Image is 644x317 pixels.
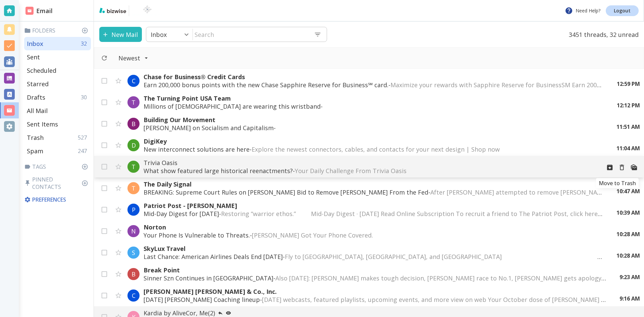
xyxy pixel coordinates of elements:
[24,27,91,34] p: Folders
[144,167,596,175] p: What show featured large historical reenactments? -
[144,73,603,81] p: Chase for Business® Credit Cards
[27,80,49,88] p: Starred
[144,137,603,145] p: DigiKey
[27,147,43,155] p: Spam
[565,7,600,15] p: Need Help?
[27,120,58,128] p: Sent Items
[78,147,90,155] p: 247
[132,206,136,214] p: P
[144,102,603,110] p: Millions of [DEMOGRAPHIC_DATA] are wearing this wristband -
[131,227,136,235] p: N
[616,161,628,173] button: Move to Trash
[252,145,599,153] span: Explore the newest connectors, cables, and contacts for your next design | Shop now ‌ ‌ ‌ ‌ ‌ ‌ ‌...
[616,209,640,216] p: 10:39 AM
[620,273,640,281] p: 9:23 AM
[23,193,91,206] div: Preferences
[24,77,91,91] div: Starred
[132,249,135,257] p: S
[620,295,640,302] p: 9:16 AM
[617,80,640,88] p: 12:59 PM
[27,40,43,48] p: Inbox
[99,8,126,13] img: bizwise
[144,159,596,167] p: Trivia Oasis
[151,31,167,39] p: Inbox
[24,37,91,50] div: Inbox32
[144,309,607,317] p: Kardia by AliveCor, Me (2)
[617,102,640,109] p: 12:12 PM
[27,66,56,74] p: Scheduled
[131,270,136,278] p: B
[144,274,606,282] p: Sinner Szn Continues in [GEOGRAPHIC_DATA] -
[144,287,606,296] p: [PERSON_NAME] [PERSON_NAME] & Co., Inc.
[132,292,136,300] p: C
[144,210,603,218] p: Mid-Day Digest for [DATE] -
[98,52,110,64] button: Refresh
[628,161,640,173] button: Mark as Unread
[81,94,90,101] p: 30
[112,51,155,65] button: Filter
[616,188,640,195] p: 10:47 AM
[323,102,490,110] span: ‌ ‌ ‌ ‌ ‌ ‌ ‌ ‌ ‌ ‌ ‌ ‌ ‌ ‌ ‌ ‌ ‌ ‌ ‌ ‌ ‌ ‌ ‌ ‌ ‌ ‌ ‌ ‌ ‌ ‌ ‌ ‌ ‌ ‌ ‌ ‌ ‌ ‌ ‌ ‌ ‌ ‌ ‌ ‌ ‌ ‌ ‌ ‌ ‌...
[25,6,53,15] h2: Email
[144,266,606,274] p: Break Point
[24,144,91,158] div: Spam247
[144,116,603,124] p: Building Our Movement
[131,163,136,171] p: T
[131,184,136,192] p: T
[24,104,91,117] div: All Mail
[616,123,640,130] p: 11:51 AM
[24,131,91,144] div: Trash527
[144,223,603,231] p: Norton
[596,178,639,188] div: Move to Trash
[606,5,639,16] a: Logout
[144,245,603,253] p: SkyLux Travel
[193,28,309,41] input: Search
[226,310,231,316] svg: Your most recent message has not been opened yet
[78,134,90,141] p: 527
[276,124,386,132] span: ͏‌ ͏‌ ͏‌ ͏‌ ͏‌ ͏‌ ͏‌ ͏‌ ͏‌ ͏‌ ͏‌ ͏‌ ͏‌ ͏‌ ͏‌ ͏‌ ͏‌ ͏‌ ͏‌ ͏‌ ͏‌ ͏‌ ͏‌ ͏‌ ͏‌ ͏‌ ͏‌ ͏‌ ͏‌ ͏‌ ͏‌ ͏‌ ͏...
[144,81,603,89] p: Earn 200,000 bonus points with the new Chase Sapphire Reserve for Business℠ card. -
[144,94,603,102] p: The Turning Point USA Team
[132,5,163,16] img: BioTech International
[131,98,136,106] p: T
[24,117,91,131] div: Sent Items
[27,53,40,61] p: Sent
[144,253,603,261] p: Last Chance: American Airlines Deals End [DATE] -
[144,124,603,132] p: [PERSON_NAME] on Socialism and Capitalism -
[616,145,640,152] p: 11:04 AM
[616,252,640,259] p: 10:28 AM
[144,145,603,153] p: New interconnect solutions are here -
[132,77,136,85] p: C
[24,91,91,104] div: Drafts30
[565,27,639,42] p: 3451 threads, 32 unread
[604,161,616,173] button: Archive
[25,7,34,15] img: DashboardSidebarEmail.svg
[131,120,136,128] p: B
[24,50,91,64] div: Sent
[616,230,640,238] p: 10:28 AM
[144,202,603,210] p: Patriot Post - [PERSON_NAME]
[27,134,44,142] p: Trash
[131,141,136,149] p: D
[24,64,91,77] div: Scheduled
[144,180,603,188] p: The Daily Signal
[24,176,91,191] p: Pinned Contacts
[24,196,90,203] p: Preferences
[252,231,511,239] span: [PERSON_NAME] Got Your Phone Covered. ͏ ͏ ͏ ͏ ͏ ͏ ͏ ͏ ͏ ͏ ͏ ͏ ͏ ͏ ͏ ͏ ͏ ͏ ͏ ͏ ͏ ͏ ͏ ͏ ͏ ͏ ͏ ͏ ͏ ͏...
[144,188,603,196] p: BREAKING: Supreme Court Rules on [PERSON_NAME] Bid to Remove [PERSON_NAME] From the Fed -
[614,8,631,13] p: Logout
[99,27,142,42] button: New Mail
[144,231,603,239] p: Your Phone Is Vulnerable to Threats. -
[144,296,606,304] p: [DATE] [PERSON_NAME] Coaching lineup -
[27,93,45,101] p: Drafts
[24,163,91,170] p: Tags
[295,167,542,175] span: Your Daily Challenge From Trivia Oasis ‌ ‌ ‌ ‌ ‌ ‌ ‌ ‌ ‌ ‌ ‌ ‌ ‌ ‌ ‌ ‌ ‌ ‌ ‌ ‌ ‌ ‌ ‌ ‌ ‌ ‌ ‌ ‌ ‌ ...
[81,40,90,47] p: 32
[27,107,48,115] p: All Mail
